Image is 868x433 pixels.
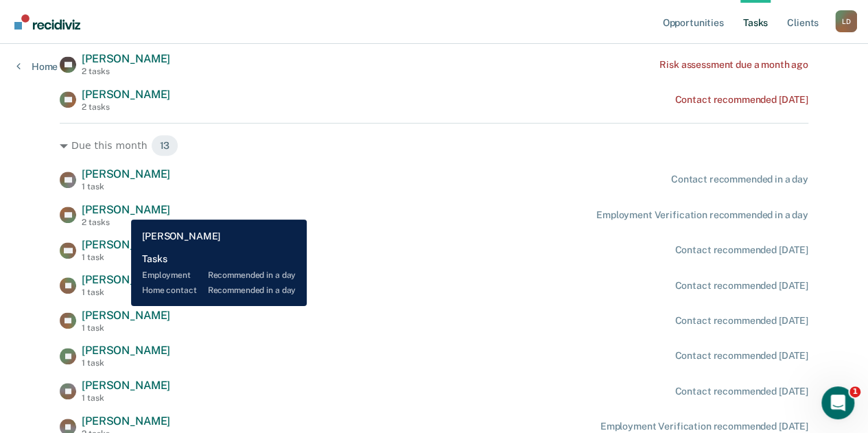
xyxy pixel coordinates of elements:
div: 1 task [82,393,170,403]
span: [PERSON_NAME] [82,238,170,251]
div: Contact recommended [DATE] [675,350,808,362]
span: [PERSON_NAME] [82,309,170,322]
span: [PERSON_NAME] [82,88,170,101]
div: 1 task [82,288,170,297]
div: L D [835,10,857,32]
div: 2 tasks [82,218,170,227]
div: Contact recommended [DATE] [675,386,808,397]
div: Contact recommended [DATE] [675,280,808,292]
div: Contact recommended [DATE] [675,94,808,106]
div: Due this month 13 [60,134,808,156]
a: Home [16,60,58,73]
div: Risk assessment due a month ago [659,59,808,71]
div: Employment Verification recommended [DATE] [600,421,808,432]
div: Contact recommended in a day [671,174,808,185]
div: 1 task [82,358,170,368]
span: [PERSON_NAME] [82,344,170,357]
div: Contact recommended [DATE] [675,315,808,327]
button: Profile dropdown button [835,10,857,32]
div: 1 task [82,253,170,262]
span: [PERSON_NAME] [82,167,170,180]
span: [PERSON_NAME] [82,52,170,65]
iframe: Intercom live chat [821,386,854,419]
span: [PERSON_NAME] [82,273,170,286]
span: [PERSON_NAME] [82,379,170,392]
div: 1 task [82,182,170,191]
img: Recidiviz [14,14,80,30]
div: 2 tasks [82,102,170,112]
div: Contact recommended [DATE] [675,244,808,256]
span: [PERSON_NAME] [82,203,170,216]
span: 1 [849,386,860,397]
div: Employment Verification recommended in a day [596,209,808,221]
span: 13 [151,134,179,156]
div: 1 task [82,323,170,333]
span: [PERSON_NAME] [82,414,170,428]
div: 2 tasks [82,67,170,76]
